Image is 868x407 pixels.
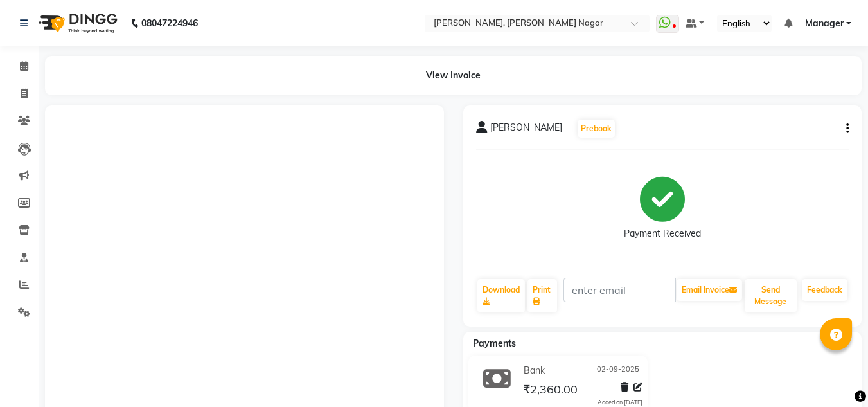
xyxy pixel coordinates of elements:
span: 02-09-2025 [597,364,639,377]
span: Bank [524,364,545,377]
div: Payment Received [624,227,701,240]
a: Print [527,279,557,312]
img: logo [33,5,121,41]
div: Added on [DATE] [598,398,642,407]
iframe: chat widget [814,356,855,394]
a: Feedback [802,279,847,301]
input: enter email [563,278,676,302]
div: View Invoice [45,56,862,95]
span: Payments [473,338,516,349]
span: Manager [805,17,844,30]
button: Email Invoice [677,279,742,301]
a: Download [477,279,525,312]
button: Prebook [578,120,615,138]
span: [PERSON_NAME] [490,121,562,139]
button: Send Message [745,279,797,312]
span: ₹2,360.00 [523,382,578,400]
b: 08047224946 [141,5,198,41]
